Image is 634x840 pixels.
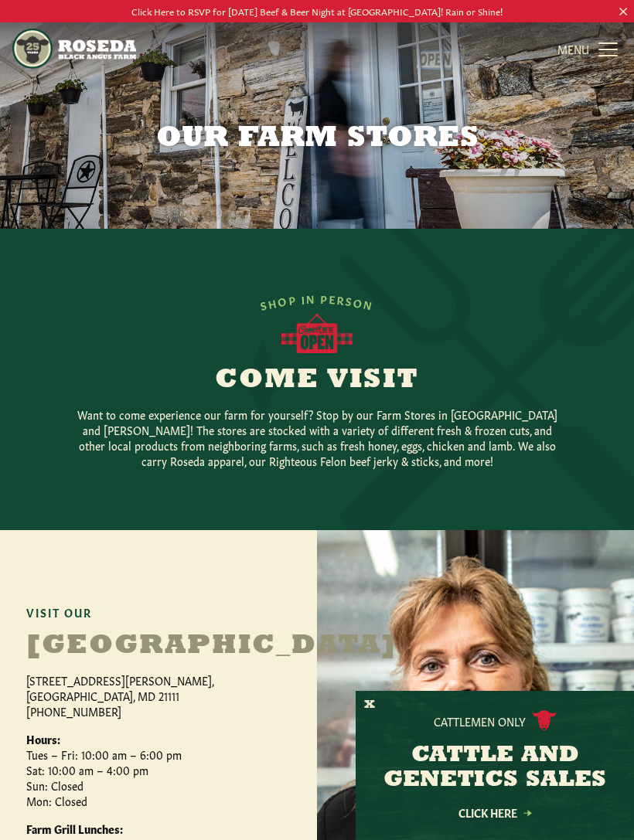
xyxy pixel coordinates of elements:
[26,821,123,836] strong: Farm Grill Lunches:
[267,294,279,311] span: H
[336,291,346,308] span: R
[300,291,305,306] span: I
[26,672,291,719] p: [STREET_ADDRESS][PERSON_NAME], [GEOGRAPHIC_DATA], MD 21111 [PHONE_NUMBER]
[26,604,291,620] h6: Visit Our
[32,3,602,19] p: Click Here to RSVP for [DATE] Beef & Beer Night at [GEOGRAPHIC_DATA]! Rain or Shine!
[20,366,614,394] h2: Come Visit
[12,29,136,69] img: https://roseda.com/wp-content/uploads/2021/05/roseda-25-header.png
[26,632,291,660] h2: [GEOGRAPHIC_DATA]
[375,743,615,793] h3: CATTLE AND GENETICS SALES
[258,291,376,313] div: SHOP IN PERSON
[434,713,526,729] p: Cattlemen Only
[345,292,355,308] span: S
[26,731,60,746] strong: Hours:
[557,41,589,56] span: MENU
[70,406,564,468] p: Want to come experience our farm for yourself? Stop by our Farm Stores in [GEOGRAPHIC_DATA] and [...
[258,296,269,313] span: S
[364,697,375,713] button: X
[12,22,621,75] nav: Main Navigation
[363,296,376,313] span: N
[329,291,337,307] span: E
[425,808,564,818] a: Click Here
[26,731,291,808] p: Tues – Fri: 10:00 am – 6:00 pm Sat: 10:00 am – 4:00 pm Sun: Closed Mon: Closed
[277,293,289,310] span: O
[288,291,298,308] span: P
[353,294,366,311] span: O
[306,291,317,306] span: N
[320,291,329,306] span: P
[532,710,557,731] img: cattle-icon.svg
